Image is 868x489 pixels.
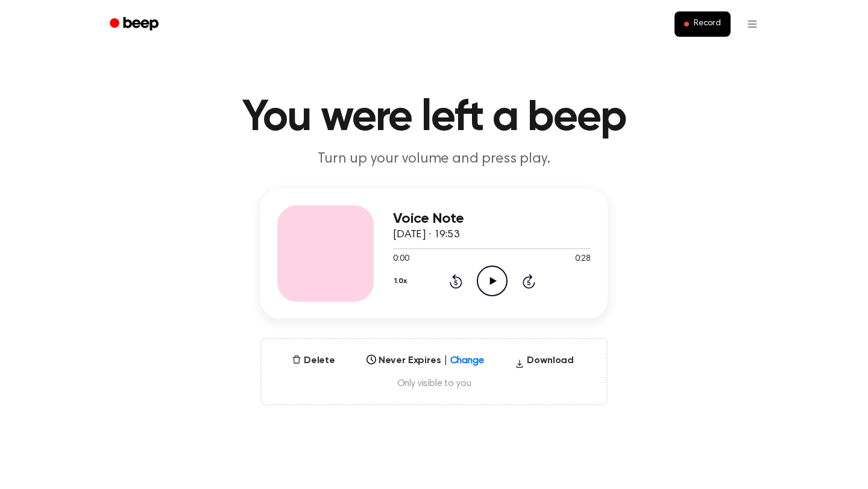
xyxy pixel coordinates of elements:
[101,13,169,36] a: Beep
[738,10,767,39] button: Open menu
[276,378,592,390] span: Only visible to you
[393,229,459,240] span: [DATE] · 19:53
[393,253,409,266] span: 0:00
[510,354,579,373] button: Download
[694,19,721,30] span: Record
[287,354,340,368] button: Delete
[203,149,665,169] p: Turn up your volume and press play.
[393,211,591,227] h3: Voice Note
[675,11,731,37] button: Record
[575,253,591,266] span: 0:28
[125,96,743,140] h1: You were left a beep
[393,271,411,291] button: 1.0x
